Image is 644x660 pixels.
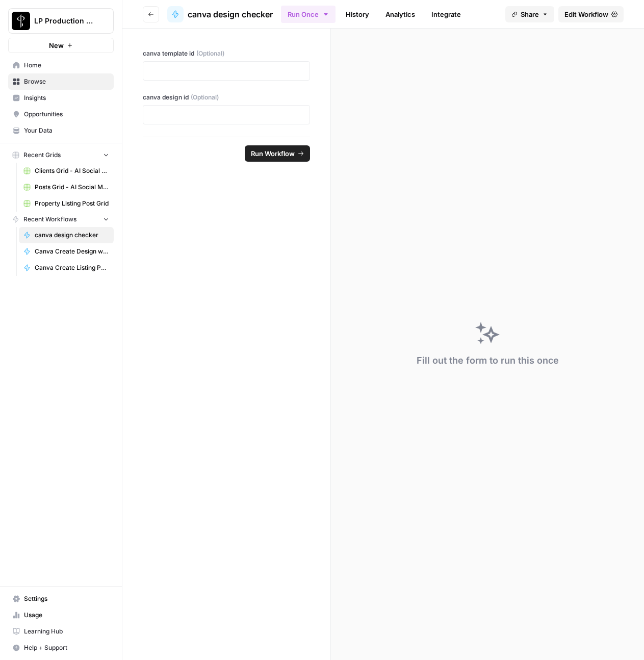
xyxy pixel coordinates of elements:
[340,6,375,22] a: History
[8,90,114,106] a: Insights
[24,594,109,603] span: Settings
[24,93,109,103] span: Insights
[23,150,61,160] span: Recent Grids
[8,57,114,73] a: Home
[8,640,114,656] button: Help + Support
[35,231,109,240] span: canva design checker
[191,93,219,102] span: (Optional)
[143,93,310,102] label: canva design id
[34,16,96,26] span: LP Production Workloads
[24,126,109,135] span: Your Data
[417,353,559,368] div: Fill out the form to run this once
[188,8,273,20] span: canva design checker
[8,591,114,607] a: Settings
[425,6,467,22] a: Integrate
[8,38,114,53] button: New
[558,6,624,22] a: Edit Workflow
[19,163,114,179] a: Clients Grid - AI Social Media
[19,195,114,212] a: Property Listing Post Grid
[8,122,114,139] a: Your Data
[19,260,114,276] a: Canva Create Listing Posts (human review to pick properties)
[8,73,114,90] a: Browse
[35,247,109,256] span: Canva Create Design with Image based on Single prompt PERSONALIZED
[19,227,114,243] a: canva design checker
[8,8,114,34] button: Workspace: LP Production Workloads
[24,77,109,86] span: Browse
[24,643,109,652] span: Help + Support
[23,215,76,224] span: Recent Workflows
[379,6,421,22] a: Analytics
[8,623,114,640] a: Learning Hub
[8,607,114,623] a: Usage
[24,110,109,119] span: Opportunities
[521,9,539,19] span: Share
[196,49,224,58] span: (Optional)
[8,147,114,163] button: Recent Grids
[19,243,114,260] a: Canva Create Design with Image based on Single prompt PERSONALIZED
[49,40,64,50] span: New
[8,106,114,122] a: Opportunities
[19,179,114,195] a: Posts Grid - AI Social Media
[245,145,310,162] button: Run Workflow
[12,12,30,30] img: LP Production Workloads Logo
[24,61,109,70] span: Home
[8,212,114,227] button: Recent Workflows
[251,148,295,159] span: Run Workflow
[281,6,336,23] button: Run Once
[24,611,109,620] span: Usage
[35,166,109,175] span: Clients Grid - AI Social Media
[35,263,109,272] span: Canva Create Listing Posts (human review to pick properties)
[35,199,109,208] span: Property Listing Post Grid
[35,183,109,192] span: Posts Grid - AI Social Media
[167,6,273,22] a: canva design checker
[505,6,554,22] button: Share
[24,627,109,636] span: Learning Hub
[564,9,608,19] span: Edit Workflow
[143,49,310,58] label: canva template id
